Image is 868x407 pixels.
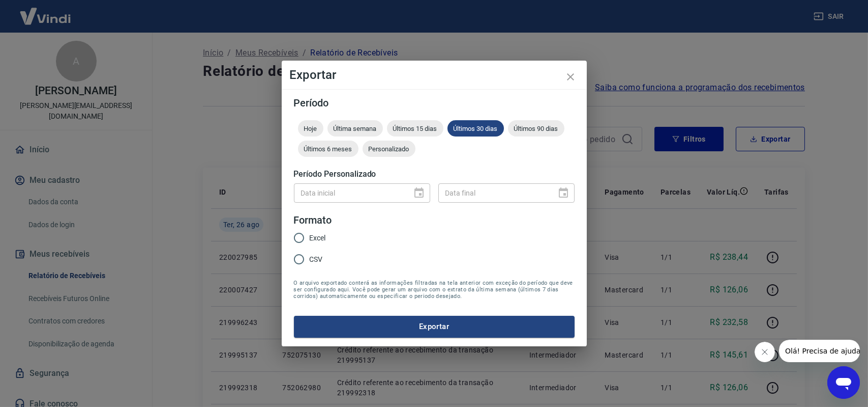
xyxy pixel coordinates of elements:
[310,254,323,265] span: CSV
[310,233,326,243] span: Excel
[387,120,443,137] div: Últimos 15 dias
[290,69,579,81] h4: Exportar
[447,125,504,132] span: Últimos 30 dias
[327,120,383,137] div: Última semana
[779,340,860,362] iframe: Mensagem da empresa
[6,7,85,15] span: Olá! Precisa de ajuda?
[387,125,443,132] span: Últimos 15 dias
[363,141,415,157] div: Personalizado
[438,183,549,202] input: DD/MM/YYYY
[558,65,583,89] button: close
[755,342,775,362] iframe: Fechar mensagem
[294,213,332,228] legend: Formato
[508,120,564,137] div: Últimos 90 dias
[508,125,564,132] span: Últimos 90 dias
[294,169,575,179] h5: Período Personalizado
[827,366,860,399] iframe: Botão para abrir a janela de mensagens
[294,316,575,337] button: Exportar
[294,98,575,108] h5: Período
[298,125,323,132] span: Hoje
[294,280,575,300] span: O arquivo exportado conterá as informações filtradas na tela anterior com exceção do período que ...
[363,145,415,153] span: Personalizado
[327,125,383,132] span: Última semana
[298,145,358,153] span: Últimos 6 meses
[298,141,358,157] div: Últimos 6 meses
[298,120,323,137] div: Hoje
[447,120,504,137] div: Últimos 30 dias
[294,183,405,202] input: DD/MM/YYYY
